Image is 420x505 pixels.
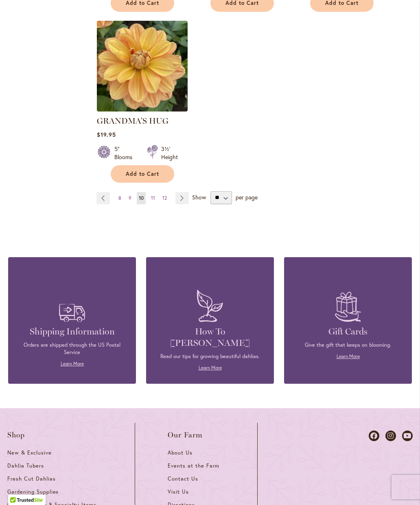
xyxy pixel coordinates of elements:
[97,116,168,126] a: GRANDMA'S HUG
[192,193,206,201] span: Show
[97,131,116,138] span: $19.95
[7,431,25,439] span: Shop
[6,476,29,499] iframe: Launch Accessibility Center
[149,192,157,204] a: 11
[97,105,188,113] a: GRANDMA'S HUG
[126,171,159,177] span: Add to Cart
[116,192,123,204] a: 8
[236,193,258,201] span: per page
[168,475,198,482] span: Contact Us
[158,353,262,360] p: Read our tips for growing beautiful dahlias.
[162,195,167,201] span: 12
[168,488,189,495] span: Visit Us
[161,145,178,161] div: 3½' Height
[139,195,144,201] span: 10
[402,431,413,441] a: Dahlias on Youtube
[385,431,396,441] a: Dahlias on Instagram
[127,192,133,204] a: 9
[168,462,219,469] span: Events at the Farm
[296,326,400,337] h4: Gift Cards
[7,462,44,469] span: Dahlia Tubers
[168,431,203,439] span: Our Farm
[337,353,360,359] a: Learn More
[20,341,124,356] p: Orders are shipped through the US Postal Service
[111,165,174,183] button: Add to Cart
[7,449,52,456] span: New & Exclusive
[114,145,137,161] div: 5" Blooms
[97,21,188,111] img: GRANDMA'S HUG
[369,431,379,441] a: Dahlias on Facebook
[168,449,192,456] span: About Us
[129,195,131,201] span: 9
[7,475,56,482] span: Fresh Cut Dahlias
[61,361,84,367] a: Learn More
[199,365,222,371] a: Learn More
[20,326,124,337] h4: Shipping Information
[158,326,262,349] h4: How To [PERSON_NAME]
[118,195,121,201] span: 8
[7,488,59,495] span: Gardening Supplies
[160,192,169,204] a: 12
[151,195,155,201] span: 11
[296,341,400,349] p: Give the gift that keeps on blooming.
